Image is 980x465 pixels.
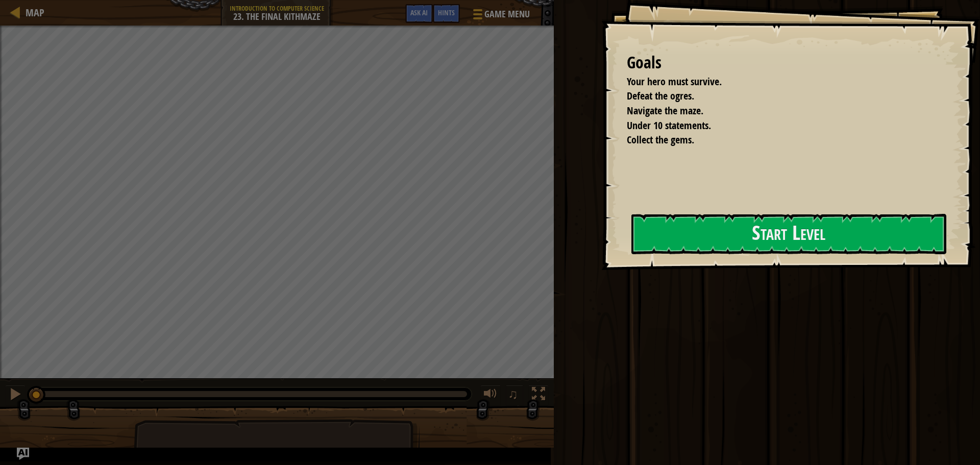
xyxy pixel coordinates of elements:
[627,89,694,103] span: Defeat the ogres.
[631,214,946,254] button: Start Level
[627,51,944,75] div: Goals
[484,8,530,21] span: Game Menu
[614,104,942,118] li: Navigate the maze.
[26,6,44,19] span: Map
[614,118,942,133] li: Under 10 statements.
[405,4,433,23] button: Ask AI
[17,448,29,460] button: Ask AI
[627,133,694,146] span: Collect the gems.
[506,385,523,406] button: ♫
[508,386,518,402] span: ♫
[627,104,703,117] span: Navigate the maze.
[465,4,536,28] button: Game Menu
[410,8,428,17] span: Ask AI
[614,89,942,104] li: Defeat the ogres.
[614,133,942,148] li: Collect the gems.
[5,385,26,406] button: Ctrl + P: Pause
[614,75,942,89] li: Your hero must survive.
[627,75,722,88] span: Your hero must survive.
[627,118,711,132] span: Under 10 statements.
[438,8,455,17] span: Hints
[480,385,501,406] button: Adjust volume
[528,385,549,406] button: Toggle fullscreen
[20,6,44,19] a: Map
